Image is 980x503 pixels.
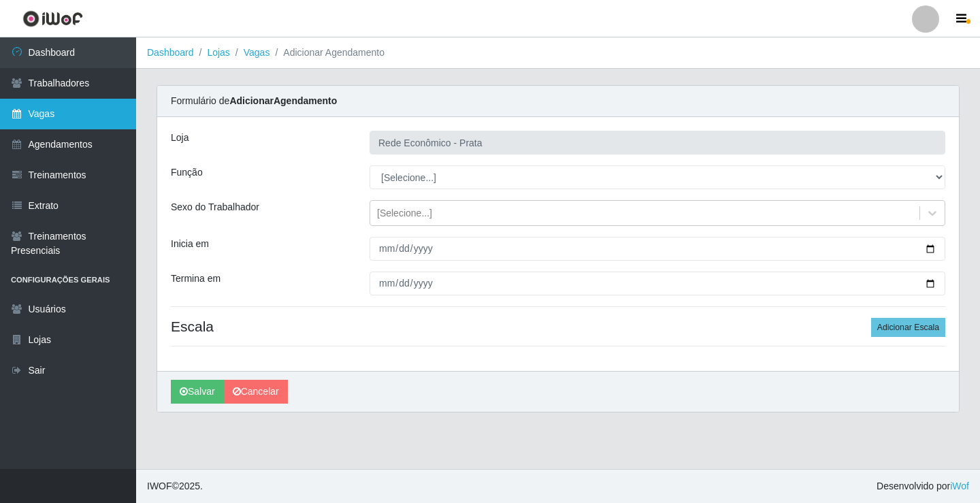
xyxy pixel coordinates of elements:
[147,479,203,493] span: © 2025 .
[171,380,224,404] button: Salvar
[171,272,220,286] label: Termina em
[871,318,945,337] button: Adicionar Escala
[207,47,229,58] a: Lojas
[136,37,980,69] nav: breadcrumb
[171,237,209,251] label: Inicia em
[377,206,432,221] div: [Selecione...]
[370,272,945,295] input: 00/00/0000
[22,10,83,27] img: CoreUI Logo
[171,165,203,180] label: Função
[229,95,337,106] strong: Adicionar Agendamento
[157,86,959,117] div: Formulário de
[244,47,270,58] a: Vagas
[370,237,945,261] input: 00/00/0000
[171,200,259,214] label: Sexo do Trabalhador
[147,481,172,491] span: IWOF
[171,318,945,335] h4: Escala
[147,47,194,58] a: Dashboard
[877,479,969,493] span: Desenvolvido por
[950,481,969,491] a: iWof
[171,131,189,145] label: Loja
[224,380,288,404] a: Cancelar
[269,46,385,60] li: Adicionar Agendamento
